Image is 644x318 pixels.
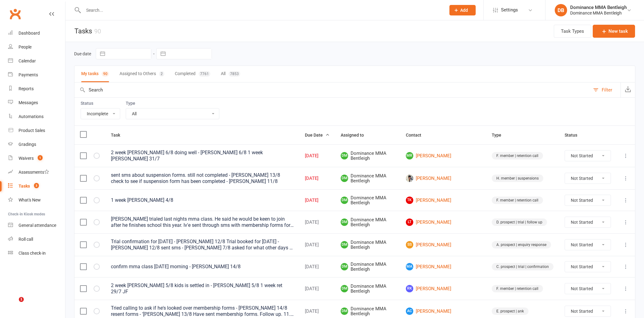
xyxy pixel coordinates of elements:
div: Class check-in [19,251,46,256]
input: Search [74,83,590,97]
span: Due Date [305,133,330,138]
a: Tasks 3 [8,179,65,193]
div: A. prospect | enquiry response [492,241,551,248]
span: DM [341,285,348,292]
div: [DATE] [305,153,330,159]
a: Dashboard [8,26,65,40]
div: Product Sales [19,128,45,133]
a: Payments [8,68,65,82]
a: Automations [8,110,65,124]
a: Clubworx [7,6,23,22]
div: sent sms about suspension forms. still not completed - [PERSON_NAME] 13/8 check to see if suspens... [111,172,294,184]
a: Product Sales [8,124,65,138]
span: TK [406,197,413,204]
button: Task Types [554,25,591,38]
span: DM [341,241,348,248]
span: Task [111,133,127,138]
div: H. member | suspensions [492,175,543,182]
span: Dominance MMA Bentleigh [341,240,394,250]
div: 2 week [PERSON_NAME] 6/8 doing well - [PERSON_NAME] 6/8 1 week [PERSON_NAME] 31/7 [111,150,294,162]
a: Calendar [8,54,65,68]
label: Due date [74,51,91,56]
div: [DATE] [305,176,330,181]
div: F. member | retention call [492,152,543,159]
button: Filter [590,83,621,97]
div: D. prospect | trial | follow up [492,218,547,226]
div: General attendance [19,223,56,228]
a: TK[PERSON_NAME] [406,197,481,204]
span: Contact [406,133,428,138]
span: Dominance MMA Bentleigh [341,217,394,227]
span: SS [406,241,413,248]
a: MA[PERSON_NAME] [406,263,481,270]
span: Add [460,8,468,13]
div: Automations [19,114,44,119]
button: Contact [406,131,428,139]
input: Search... [82,6,441,15]
a: Reports [8,82,65,96]
div: F. member | retention call [492,197,543,204]
div: [DATE] [305,286,330,291]
a: RK[PERSON_NAME] [406,285,481,292]
div: 7761 [199,71,210,77]
button: Assigned to Others2 [120,66,164,82]
span: MR [406,152,413,159]
span: Dominance MMA Bentleigh [341,195,394,206]
button: My tasks90 [81,66,109,82]
a: Class kiosk mode [8,246,65,260]
span: Dominance MMA Bentleigh [341,262,394,272]
button: Add [449,5,476,15]
span: DM [341,175,348,182]
div: What's New [19,197,41,202]
div: DB [555,4,567,16]
span: Dominance MMA Bentleigh [341,151,394,161]
div: People [19,45,32,49]
button: All7853 [221,66,240,82]
button: Completed7761 [175,66,210,82]
span: Status [565,133,584,138]
a: MR[PERSON_NAME] [406,152,481,159]
div: 2 [159,71,164,77]
div: Dashboard [19,31,40,36]
div: Filter [602,86,612,94]
a: LT[PERSON_NAME] [406,218,481,226]
span: DM [341,307,348,315]
div: F. member | retention call [492,285,543,292]
span: Dominance MMA Bentleigh [341,306,394,316]
span: DM [341,263,348,270]
a: SS[PERSON_NAME] [406,241,481,248]
button: Assigned to [341,131,371,139]
button: Type [492,131,508,139]
a: People [8,40,65,54]
img: Chinmay Purohit [406,175,413,182]
div: [PERSON_NAME] trialed last nights mma class. He said he would be keen to join after he finishes s... [111,216,294,228]
div: 1 week [PERSON_NAME] 4/8 [111,197,294,203]
a: What's New [8,193,65,207]
div: Tasks [19,184,30,189]
span: 1 [19,297,24,302]
span: RK [406,285,413,292]
div: 7853 [229,71,240,77]
span: DM [341,218,348,226]
iframe: Intercom live chat [6,297,21,312]
div: Reports [19,86,34,91]
div: 2 week [PERSON_NAME] 5/8 kids is settled in - [PERSON_NAME] 5/8 1 week ret 29/7 JF [111,282,294,295]
div: Roll call [19,237,33,242]
span: Type [492,133,508,138]
div: Dominance MMA Bentleigh [570,5,627,10]
div: Trial confirmation for [DATE] - [PERSON_NAME] 12/8 Trial booked for [DATE] - [PERSON_NAME] 12/8 s... [111,239,294,251]
div: 90 [102,71,109,77]
span: AC [406,307,413,315]
div: [DATE] [305,264,330,269]
span: Dominance MMA Bentleigh [341,173,394,184]
label: Type [126,101,219,106]
span: 3 [34,183,39,188]
div: Assessments [19,170,49,175]
div: Calendar [19,58,36,63]
div: C. prospect | trial | confirmation [492,263,554,270]
span: 1 [38,155,43,160]
button: Status [565,131,584,139]
a: Roll call [8,232,65,246]
a: Assessments [8,165,65,179]
div: Tried calling to ask if he's looked over membership forms - [PERSON_NAME] 14/8 resent forms - '[P... [111,305,294,317]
